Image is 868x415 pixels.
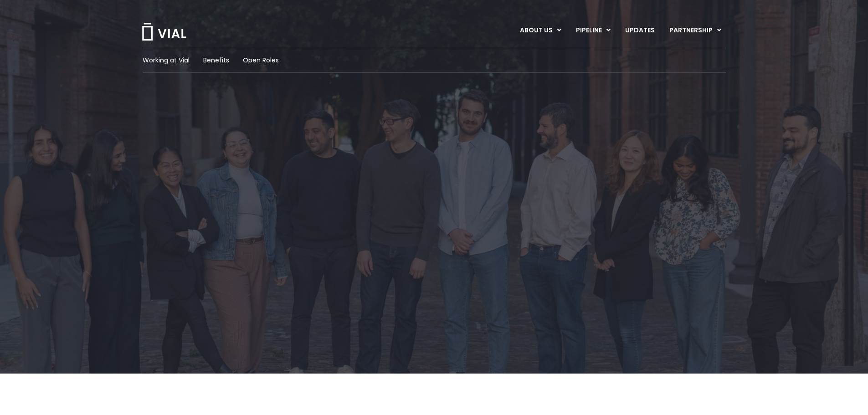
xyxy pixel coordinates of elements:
[513,23,568,38] a: ABOUT USMenu Toggle
[569,23,617,38] a: PIPELINEMenu Toggle
[243,56,279,65] a: Open Roles
[618,23,662,38] a: UPDATES
[662,23,729,38] a: PARTNERSHIPMenu Toggle
[143,56,190,65] a: Working at Vial
[141,23,187,41] img: Vial Logo
[203,56,229,65] a: Benefits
